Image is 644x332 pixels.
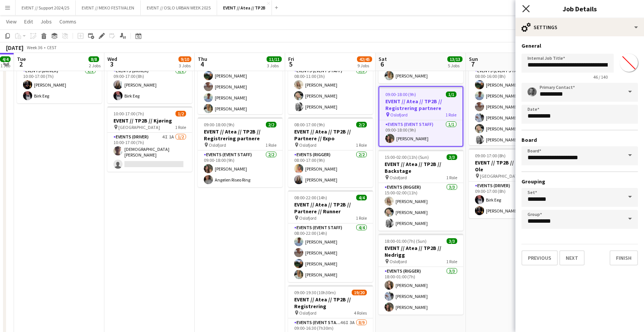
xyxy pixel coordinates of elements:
[299,310,317,316] span: Oslofjord
[385,154,429,160] span: 15:00-02:00 (11h) (Sun)
[198,36,282,116] app-card-role: Events (Rigger)6/608:00-22:00 (14h)[PERSON_NAME][PERSON_NAME][PERSON_NAME][PERSON_NAME][PERSON_NA...
[288,150,373,187] app-card-role: Events (Rigger)2/208:00-17:00 (9h)[PERSON_NAME][PERSON_NAME]
[16,60,26,68] span: 2
[294,290,336,295] span: 09:00-19:30 (10h30m)
[379,267,463,315] app-card-role: Events (Rigger)3/318:00-01:00 (7h)[PERSON_NAME][PERSON_NAME][PERSON_NAME]
[175,111,186,116] span: 1/2
[559,250,585,265] button: Next
[288,33,373,114] div: 08:00-11:00 (3h)3/3EVENT // Atea // TP2B // Dekorering og backstage oppsett Oslofjord1 RoleEvents...
[288,223,373,282] app-card-role: Events (Event Staff)4/408:00-22:00 (14h)[PERSON_NAME][PERSON_NAME][PERSON_NAME][PERSON_NAME]
[610,250,638,265] button: Finish
[468,60,478,68] span: 7
[587,74,614,80] span: 46 / 140
[379,150,463,231] app-job-card: 15:00-02:00 (11h) (Sun)3/3EVENT // Atea // TP2B // Backstage Oslofjord1 RoleEvents (Rigger)3/315:...
[385,92,416,97] span: 09:00-18:00 (9h)
[198,150,282,187] app-card-role: Events (Event Staff)2/209:00-18:00 (9h)[PERSON_NAME]Angelen Riseo Ring
[357,56,372,62] span: 42/45
[288,296,373,310] h3: EVENT // Atea // TP2B // Registrering
[379,183,463,231] app-card-role: Events (Rigger)3/315:00-02:00 (11h)[PERSON_NAME][PERSON_NAME][PERSON_NAME]
[379,161,463,174] h3: EVENT // Atea // TP2B // Backstage
[469,33,554,145] app-job-card: 08:00-16:00 (8h)6/6EVENT // Atea // TP2B // Partnere // Nedrigg Oslofjord1 RoleEvents (Event Staf...
[480,173,521,179] span: [GEOGRAPHIC_DATA]
[447,56,462,62] span: 13/13
[515,4,644,14] h3: Job Details
[447,238,457,244] span: 3/3
[356,215,367,221] span: 1 Role
[357,63,372,68] div: 9 Jobs
[288,128,373,142] h3: EVENT // Atea // TP2B // Partnere // Expo
[299,215,317,221] span: Oslofjord
[294,195,327,200] span: 08:00-22:00 (14h)
[16,0,76,15] button: EVENT // Support 2024/25
[390,259,407,264] span: Oslofjord
[197,60,207,68] span: 4
[198,117,282,187] app-job-card: 09:00-18:00 (9h)2/2EVENT // Atea // TP2B // Registrering partnere Oslofjord1 RoleEvents (Event St...
[354,310,367,316] span: 4 Roles
[448,63,462,68] div: 5 Jobs
[521,137,638,143] h3: Board
[88,56,99,62] span: 8/8
[294,122,325,127] span: 08:00-17:00 (9h)
[469,148,554,218] app-job-card: 09:00-17:00 (8h)2/2EVENT // TP2B // Kjøring for Ole [GEOGRAPHIC_DATA]1 RoleEvents (Driver)2/209:0...
[89,63,101,68] div: 2 Jobs
[469,56,478,62] span: Sun
[209,142,226,148] span: Oslofjord
[521,178,638,185] h3: Grouping
[288,117,373,187] app-job-card: 08:00-17:00 (9h)2/2EVENT // Atea // TP2B // Partnere // Expo Oslofjord1 RoleEvents (Rigger)2/208:...
[113,111,144,116] span: 10:00-17:00 (7h)
[107,133,192,172] app-card-role: Events (Driver)4I1A1/210:00-17:00 (7h)[DEMOGRAPHIC_DATA][PERSON_NAME]
[446,175,457,180] span: 1 Role
[107,106,192,172] div: 10:00-17:00 (7h)1/2EVENT // TP2B // Kjøring [GEOGRAPHIC_DATA]1 RoleEvents (Driver)4I1A1/210:00-17...
[265,142,276,148] span: 1 Role
[106,60,117,68] span: 3
[178,56,191,62] span: 9/10
[390,175,407,180] span: Oslofjord
[217,0,272,15] button: EVENT // Atea // TP2B
[356,142,367,148] span: 1 Role
[141,0,217,15] button: EVENT // OSLO URBAN WEEK 2025
[198,128,282,142] h3: EVENT // Atea // TP2B // Registrering partnere
[288,201,373,215] h3: EVENT // Atea // TP2B // Partnere // Runner
[469,67,554,147] app-card-role: Events (Event Staff)6/608:00-16:00 (8h)[PERSON_NAME][PERSON_NAME][PERSON_NAME][PERSON_NAME][PERSO...
[266,122,276,127] span: 2/2
[377,60,387,68] span: 6
[356,122,367,127] span: 2/2
[469,182,554,218] app-card-role: Events (Driver)2/209:00-17:00 (8h)Birk Eeg[PERSON_NAME]
[47,45,57,50] div: CEST
[17,67,102,103] app-card-role: Events (Driver)2/210:00-17:00 (7h)[PERSON_NAME]Birk Eeg
[469,159,554,173] h3: EVENT // TP2B // Kjøring for Ole
[521,42,638,49] h3: General
[446,92,456,97] span: 1/1
[198,56,207,62] span: Thu
[6,44,23,51] div: [DATE]
[21,17,36,26] a: Edit
[107,117,192,124] h3: EVENT // TP2B // Kjøring
[118,124,160,130] span: [GEOGRAPHIC_DATA]
[288,190,373,282] app-job-card: 08:00-22:00 (14h)4/4EVENT // Atea // TP2B // Partnere // Runner Oslofjord1 RoleEvents (Event Staf...
[379,234,463,315] div: 18:00-01:00 (7h) (Sun)3/3EVENT // Atea // TP2B // Nedrigg Oslofjord1 RoleEvents (Rigger)3/318:00-...
[59,18,76,25] span: Comms
[356,195,367,200] span: 4/4
[37,17,55,26] a: Jobs
[515,18,644,36] div: Settings
[56,17,79,26] a: Comms
[76,0,141,15] button: EVENT // MEKO FESTIVALEN
[445,112,456,118] span: 1 Role
[107,56,117,62] span: Wed
[352,290,367,295] span: 19/20
[6,18,17,25] span: View
[379,98,462,112] h3: EVENT // Atea // TP2B // Registrering partnere
[107,67,192,103] app-card-role: Events (Driver)2/209:00-17:00 (8h)[PERSON_NAME]Birk Eeg
[475,153,506,158] span: 09:00-17:00 (8h)
[379,120,462,146] app-card-role: Events (Event Staff)1/109:00-18:00 (9h)[PERSON_NAME]
[288,56,294,62] span: Fri
[379,86,463,147] app-job-card: 09:00-18:00 (9h)1/1EVENT // Atea // TP2B // Registrering partnere Oslofjord1 RoleEvents (Event St...
[447,154,457,160] span: 3/3
[17,56,26,62] span: Tue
